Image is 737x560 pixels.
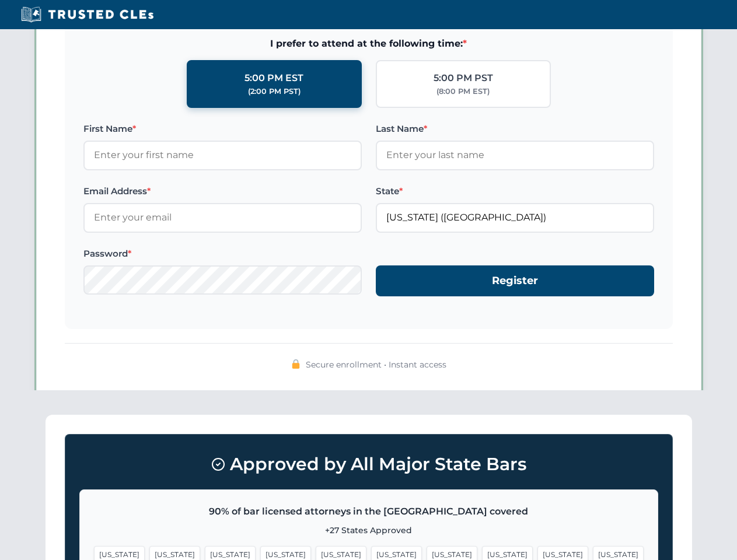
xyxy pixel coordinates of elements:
[376,184,654,198] label: State
[244,71,303,86] div: 5:00 PM EST
[248,86,301,97] div: (2:00 PM PST)
[83,36,654,51] span: I prefer to attend at the following time:
[83,122,362,136] label: First Name
[83,141,362,170] input: Enter your first name
[83,247,362,261] label: Password
[306,358,446,371] span: Secure enrollment • Instant access
[83,203,362,232] input: Enter your email
[376,203,654,232] input: Florida (FL)
[436,86,490,97] div: (8:00 PM EST)
[376,265,654,296] button: Register
[94,524,644,537] p: +27 States Approved
[94,504,644,519] p: 90% of bar licensed attorneys in the [GEOGRAPHIC_DATA] covered
[376,141,654,170] input: Enter your last name
[291,359,301,369] img: 🔒
[79,449,658,480] h3: Approved by All Major State Bars
[376,122,654,136] label: Last Name
[434,71,493,86] div: 5:00 PM PST
[18,6,157,23] img: Trusted CLEs
[83,184,362,198] label: Email Address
